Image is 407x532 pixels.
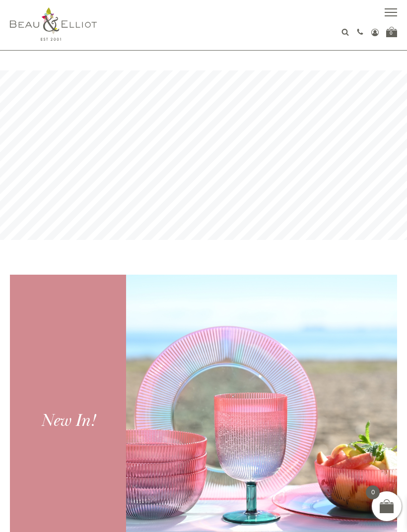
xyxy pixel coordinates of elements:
[366,485,380,499] span: 0
[386,27,397,37] a: 0
[16,410,121,432] div: New In!
[10,7,97,41] img: logo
